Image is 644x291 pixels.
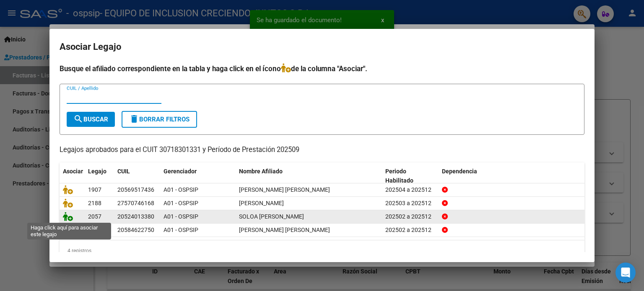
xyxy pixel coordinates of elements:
mat-icon: search [73,114,83,124]
span: Legajo [88,168,106,175]
datatable-header-cell: Gerenciador [160,162,236,190]
span: Asociar [63,168,83,175]
datatable-header-cell: Periodo Habilitado [382,162,439,190]
span: Borrar Filtros [129,116,190,123]
div: Open Intercom Messenger [615,263,636,283]
span: A01 - OSPSIP [164,213,198,220]
div: 20569517436 [117,185,154,195]
span: FERNANDEZ FUENTES DALTON EITHAN [239,227,330,233]
button: Buscar [67,112,115,127]
span: 1907 [88,186,101,193]
datatable-header-cell: CUIL [114,162,160,190]
span: A01 - OSPSIP [164,200,198,206]
div: 20524013380 [117,212,154,221]
span: SOLOA JUAN SANTINO [239,213,304,220]
datatable-header-cell: Legajo [85,162,114,190]
span: 2188 [88,200,101,206]
datatable-header-cell: Nombre Afiliado [236,162,382,190]
div: 4 registros [60,240,584,261]
div: 27570746168 [117,198,154,208]
datatable-header-cell: Asociar [60,162,85,190]
span: A01 - OSPSIP [164,227,198,233]
p: Legajos aprobados para el CUIT 30718301331 y Período de Prestación 202509 [60,145,584,155]
h2: Asociar Legajo [60,39,584,55]
span: CHAPARRO FRANCESCA ISABELLA [239,200,284,206]
datatable-header-cell: Dependencia [439,162,585,190]
button: Borrar Filtros [122,111,197,128]
span: 2057 [88,213,101,220]
span: 2147 [88,227,101,233]
span: A01 - OSPSIP [164,186,198,193]
span: Periodo Habilitado [385,168,413,184]
span: Buscar [73,116,108,123]
div: 202502 a 202512 [385,225,435,235]
span: Gerenciador [164,168,197,175]
div: 202504 a 202512 [385,185,435,195]
div: 202503 a 202512 [385,198,435,208]
h4: Busque el afiliado correspondiente en la tabla y haga click en el ícono de la columna "Asociar". [60,63,584,74]
div: 20584622750 [117,225,154,235]
span: Dependencia [442,168,477,175]
mat-icon: delete [129,114,139,124]
span: GALDONA ESPINOZA SIMON ALEJANDRO [239,186,330,193]
span: CUIL [117,168,130,175]
div: 202502 a 202512 [385,212,435,221]
span: Nombre Afiliado [239,168,283,175]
